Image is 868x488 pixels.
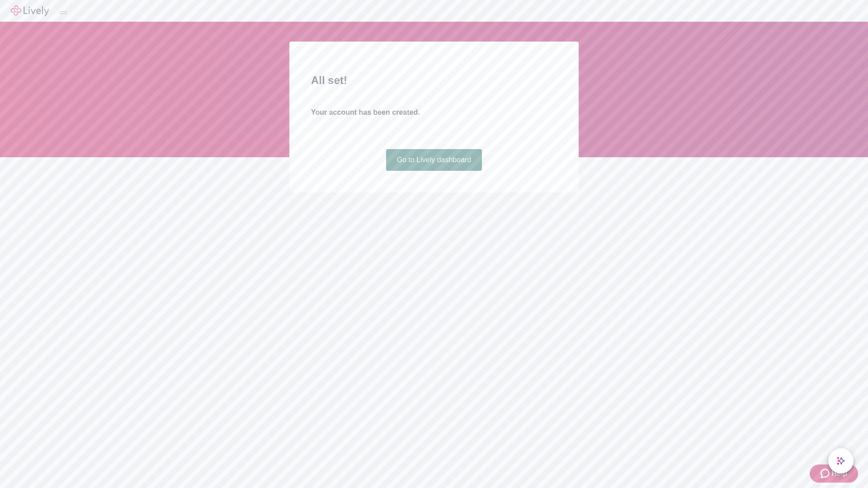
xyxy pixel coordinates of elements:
[311,107,557,118] h4: Your account has been created.
[831,468,847,479] span: Help
[810,465,858,483] button: Zendesk support iconHelp
[311,72,557,89] h2: All set!
[821,468,831,479] svg: Zendesk support icon
[386,149,482,171] a: Go to Lively dashboard
[836,456,845,465] svg: Lively AI Assistant
[828,448,854,474] button: chat
[60,11,67,14] button: Log out
[11,5,49,16] img: Lively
